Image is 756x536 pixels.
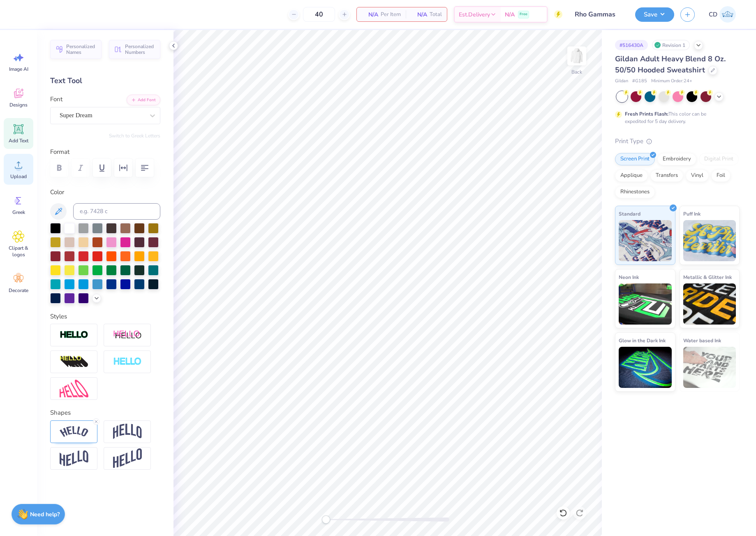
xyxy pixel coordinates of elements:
[109,40,160,59] button: Personalized Numbers
[459,10,490,19] span: Est. Delivery
[615,153,655,165] div: Screen Print
[50,75,160,86] div: Text Tool
[683,347,736,388] img: Water based Ink
[125,44,155,55] span: Personalized Numbers
[50,408,71,418] label: Shapes
[322,515,330,524] div: Accessibility label
[430,10,442,19] span: Total
[9,102,28,108] span: Designs
[520,12,527,17] span: Free
[615,137,740,146] div: Print Type
[615,54,726,75] span: Gildan Adult Heavy Blend 8 Oz. 50/50 Hooded Sweatshirt
[50,312,67,321] label: Styles
[650,169,683,182] div: Transfers
[5,245,32,258] span: Clipart & logos
[10,173,27,180] span: Upload
[709,10,717,19] span: CD
[50,95,62,104] label: Font
[615,40,648,50] div: # 516430A
[619,273,639,281] span: Neon Ink
[569,48,585,64] img: Back
[686,169,709,182] div: Vinyl
[109,132,160,139] button: Switch to Greek Letters
[719,6,736,23] img: Cedric Diasanta
[615,169,648,182] div: Applique
[619,336,666,345] span: Glow in the Dark Ink
[9,287,28,294] span: Decorate
[505,10,515,19] span: N/A
[12,209,25,216] span: Greek
[60,380,88,397] img: Free Distort
[381,10,401,19] span: Per Item
[50,147,160,157] label: Format
[9,66,28,72] span: Image AI
[619,209,640,218] span: Standard
[683,220,736,261] img: Puff Ink
[683,283,736,325] img: Metallic & Glitter Ink
[615,186,655,198] div: Rhinestones
[571,68,582,76] div: Back
[60,330,88,340] img: Stroke
[632,78,647,85] span: # G185
[73,203,160,220] input: e.g. 7428 c
[657,153,696,165] div: Embroidery
[619,347,672,388] img: Glow in the Dark Ink
[652,40,690,50] div: Revision 1
[50,188,160,197] label: Color
[30,510,60,518] strong: Need help?
[113,357,142,367] img: Negative Space
[362,10,378,19] span: N/A
[60,426,88,437] img: Arc
[711,169,731,182] div: Foil
[651,78,692,85] span: Minimum Order: 24 +
[619,283,672,325] img: Neon Ink
[625,110,726,125] div: This color can be expedited for 5 day delivery.
[50,40,102,59] button: Personalized Names
[113,448,142,469] img: Rise
[705,6,740,23] a: CD
[127,95,160,105] button: Add Font
[66,44,97,55] span: Personalized Names
[615,78,628,85] span: Gildan
[699,153,739,165] div: Digital Print
[625,111,668,117] strong: Fresh Prints Flash:
[619,220,672,261] img: Standard
[683,273,732,281] span: Metallic & Glitter Ink
[113,330,142,340] img: Shadow
[411,10,427,19] span: N/A
[303,7,335,22] input: – –
[60,450,88,466] img: Flag
[113,424,142,439] img: Arch
[60,355,88,369] img: 3D Illusion
[683,336,721,345] span: Water based Ink
[569,6,629,23] input: Untitled Design
[635,7,674,22] button: Save
[683,209,701,218] span: Puff Ink
[9,137,28,144] span: Add Text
